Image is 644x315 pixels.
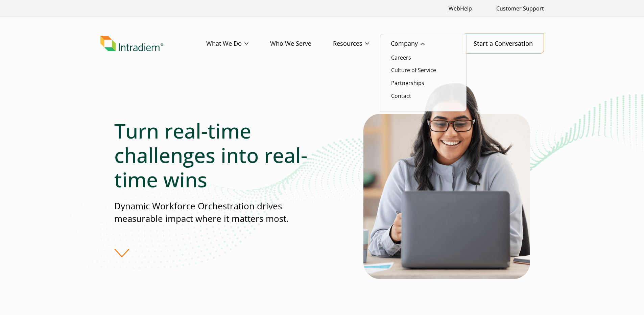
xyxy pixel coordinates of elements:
[206,34,270,54] a: What We Do
[494,1,547,16] a: Customer Support
[391,92,411,100] a: Contact
[100,36,163,51] img: Intradiem
[391,34,446,54] a: Company
[114,200,322,225] p: Dynamic Workforce Orchestration drives measurable impact where it matters most.
[100,36,206,51] a: Link to homepage of Intradiem
[446,1,475,16] a: Link opens in a new window
[462,34,544,54] a: Start a Conversation
[391,79,424,87] a: Partnerships
[363,81,530,279] img: Solutions for Contact Center Teams
[391,66,436,74] a: Culture of Service
[114,119,322,192] h1: Turn real-time challenges into real-time wins
[333,34,391,54] a: Resources
[391,54,411,61] a: Careers
[270,34,333,54] a: Who We Serve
